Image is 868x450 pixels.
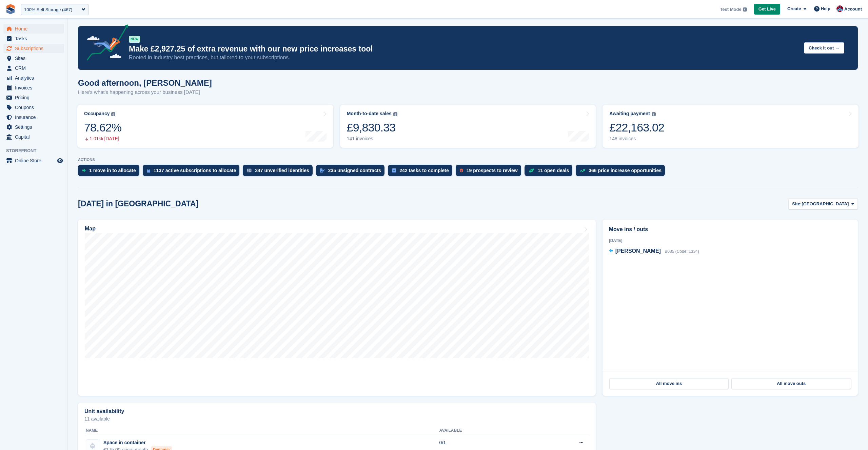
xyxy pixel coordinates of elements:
[821,5,830,12] span: Help
[3,132,64,142] a: menu
[84,121,121,135] div: 78.62%
[3,112,64,122] a: menu
[3,93,64,102] a: menu
[78,220,596,396] a: Map
[731,378,851,389] a: All move outs
[15,73,56,83] span: Analytics
[392,168,396,172] img: task-75834270c22a3079a89374b754ae025e5fb1db73e45f91037f5363f120a921f8.svg
[129,54,798,61] p: Rooted in industry best practices, but tailored to your subscriptions.
[589,168,662,173] div: 366 price increase opportunities
[84,111,110,117] div: Occupancy
[3,83,64,93] a: menu
[316,165,388,180] a: 235 unsigned contracts
[388,165,456,180] a: 242 tasks to complete
[652,112,656,116] img: icon-info-grey-7440780725fd019a000dd9b08b2336e03edf1995a4989e88bcd33f0948082b44.svg
[456,165,525,180] a: 19 prospects to review
[580,169,585,172] img: price_increase_opportunities-93ffe204e8149a01c8c9dc8f82e8f89637d9d84a8eef4429ea346261dce0b2c0.svg
[788,198,858,209] button: Site: [GEOGRAPHIC_DATA]
[243,165,316,180] a: 347 unverified identities
[758,6,776,13] span: Get Live
[844,6,862,13] span: Account
[804,42,844,54] button: Check it out →
[15,93,56,102] span: Pricing
[85,226,96,232] h2: Map
[836,5,843,12] img: David Hughes
[754,4,780,15] a: Get Live
[78,158,858,162] p: ACTIONS
[609,111,650,117] div: Awaiting payment
[615,248,661,254] span: [PERSON_NAME]
[78,88,212,96] p: Here's what's happening across your business [DATE]
[15,103,56,112] span: Coupons
[399,168,449,173] div: 242 tasks to complete
[529,168,534,173] img: deal-1b604bf984904fb50ccaf53a9ad4b4a5d6e5aea283cecdc64d6e3604feb123c2.svg
[154,168,236,173] div: 1137 active subscriptions to allocate
[603,105,859,148] a: Awaiting payment £22,163.02 148 invoices
[15,112,56,122] span: Insurance
[743,7,747,12] img: icon-info-grey-7440780725fd019a000dd9b08b2336e03edf1995a4989e88bcd33f0948082b44.svg
[15,44,56,53] span: Subscriptions
[525,165,576,180] a: 11 open deals
[81,24,129,63] img: price-adjustments-announcement-icon-8257ccfd72463d97f412b2fc003d46551f7dbcb40ab6d574587a9cd5c0d94...
[3,63,64,73] a: menu
[609,247,699,256] a: [PERSON_NAME] B035 (Code: 1334)
[328,168,381,173] div: 235 unsigned contracts
[78,165,143,180] a: 1 move in to allocate
[467,168,518,173] div: 19 prospects to review
[3,73,64,83] a: menu
[720,6,741,13] span: Test Mode
[15,54,56,63] span: Sites
[15,156,56,165] span: Online Store
[84,425,439,436] th: Name
[84,136,121,142] div: 1.01% [DATE]
[15,24,56,34] span: Home
[78,199,198,208] h2: [DATE] in [GEOGRAPHIC_DATA]
[460,168,463,172] img: prospect-51fa495bee0391a8d652442698ab0144808aea92771e9ea1ae160a38d050c398.svg
[3,122,64,132] a: menu
[347,111,392,117] div: Month-to-date sales
[84,416,589,421] p: 11 available
[3,44,64,53] a: menu
[147,168,150,173] img: active_subscription_to_allocate_icon-d502201f5373d7db506a760aba3b589e785aa758c864c3986d89f69b8ff3...
[3,103,64,112] a: menu
[792,201,802,207] span: Site:
[802,201,849,207] span: [GEOGRAPHIC_DATA]
[538,168,569,173] div: 11 open deals
[84,408,124,414] h2: Unit availability
[3,54,64,63] a: menu
[255,168,309,173] div: 347 unverified identities
[3,156,64,165] a: menu
[129,44,798,54] p: Make £2,927.25 of extra revenue with our new price increases tool
[609,136,664,142] div: 148 invoices
[6,147,67,154] span: Storefront
[393,112,397,116] img: icon-info-grey-7440780725fd019a000dd9b08b2336e03edf1995a4989e88bcd33f0948082b44.svg
[89,168,136,173] div: 1 move in to allocate
[340,105,596,148] a: Month-to-date sales £9,830.33 141 invoices
[15,63,56,73] span: CRM
[347,121,397,135] div: £9,830.33
[56,157,64,165] a: Preview store
[576,165,668,180] a: 366 price increase opportunities
[439,425,532,436] th: Available
[15,132,56,142] span: Capital
[609,225,851,233] h2: Move ins / outs
[15,122,56,132] span: Settings
[665,249,699,254] span: B035 (Code: 1334)
[111,112,115,116] img: icon-info-grey-7440780725fd019a000dd9b08b2336e03edf1995a4989e88bcd33f0948082b44.svg
[609,121,664,135] div: £22,163.02
[609,378,729,389] a: All move ins
[5,4,16,14] img: stora-icon-8386f47178a22dfd0bd8f6a31ec36ba5ce8667c1dd55bd0f319d3a0aa187defe.svg
[15,83,56,93] span: Invoices
[82,168,86,172] img: move_ins_to_allocate_icon-fdf77a2bb77ea45bf5b3d319d69a93e2d87916cf1d5bf7949dd705db3b84f3ca.svg
[78,78,212,87] h1: Good afternoon, [PERSON_NAME]
[129,36,140,43] div: NEW
[77,105,333,148] a: Occupancy 78.62% 1.01% [DATE]
[347,136,397,142] div: 141 invoices
[15,34,56,43] span: Tasks
[3,24,64,34] a: menu
[143,165,243,180] a: 1137 active subscriptions to allocate
[787,5,801,12] span: Create
[247,168,252,172] img: verify_identity-adf6edd0f0f0b5bbfe63781bf79b02c33cf7c696d77639b501bdc392416b5a36.svg
[103,439,172,446] div: Space in container
[3,34,64,43] a: menu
